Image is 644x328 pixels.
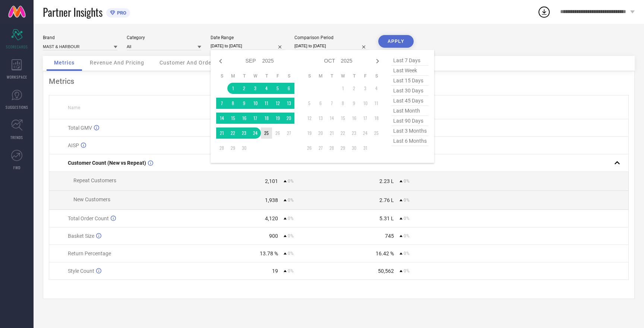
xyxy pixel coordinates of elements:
th: Monday [315,73,326,79]
span: Customer And Orders [160,60,217,66]
span: Revenue And Pricing [90,60,144,66]
td: Fri Sep 26 2025 [272,127,283,139]
td: Fri Oct 17 2025 [360,113,371,124]
input: Select date range [211,42,285,50]
div: 16.42 % [376,250,394,256]
td: Sun Sep 07 2025 [216,98,227,109]
div: Previous month [216,57,225,66]
td: Sat Oct 18 2025 [371,113,382,124]
td: Wed Oct 29 2025 [337,142,348,154]
div: 745 [385,233,394,239]
span: WORKSPACE [7,74,27,80]
td: Tue Oct 07 2025 [326,98,337,109]
td: Thu Oct 16 2025 [348,113,360,124]
button: APPLY [378,35,414,48]
th: Sunday [216,73,227,79]
th: Monday [227,73,239,79]
td: Wed Oct 01 2025 [337,83,348,94]
td: Fri Oct 10 2025 [360,98,371,109]
span: 0% [288,179,294,184]
td: Sun Sep 14 2025 [216,113,227,124]
th: Wednesday [250,73,261,79]
span: SCORECARDS [6,44,28,50]
td: Sat Sep 06 2025 [283,83,294,94]
div: 2,101 [265,178,278,184]
div: Date Range [211,35,285,40]
th: Sunday [304,73,315,79]
td: Mon Sep 22 2025 [227,127,239,139]
span: 0% [288,268,294,274]
span: SUGGESTIONS [6,104,28,110]
td: Thu Oct 23 2025 [348,127,360,139]
span: 0% [404,233,410,239]
span: last 7 days [391,56,429,66]
td: Tue Oct 21 2025 [326,127,337,139]
th: Tuesday [326,73,337,79]
td: Wed Sep 17 2025 [250,113,261,124]
td: Fri Sep 12 2025 [272,98,283,109]
span: TRENDS [10,135,23,140]
td: Thu Sep 11 2025 [261,98,272,109]
span: Name [68,105,80,110]
span: Partner Insights [43,4,102,20]
td: Mon Sep 01 2025 [227,83,239,94]
span: Basket Size [68,233,94,239]
span: AISP [68,142,79,148]
td: Fri Oct 24 2025 [360,127,371,139]
td: Tue Sep 09 2025 [239,98,250,109]
td: Wed Oct 22 2025 [337,127,348,139]
td: Thu Oct 30 2025 [348,142,360,154]
div: Open download list [537,5,551,19]
td: Sun Oct 05 2025 [304,98,315,109]
span: last 15 days [391,76,429,86]
td: Thu Oct 02 2025 [348,83,360,94]
td: Mon Oct 13 2025 [315,113,326,124]
td: Mon Sep 15 2025 [227,113,239,124]
td: Fri Sep 05 2025 [272,83,283,94]
div: Metrics [49,77,629,86]
td: Mon Sep 08 2025 [227,98,239,109]
div: 50,562 [378,268,394,274]
th: Thursday [348,73,360,79]
th: Saturday [283,73,294,79]
td: Thu Sep 18 2025 [261,113,272,124]
td: Fri Oct 03 2025 [360,83,371,94]
div: 2.76 L [379,197,394,203]
div: 4,120 [265,215,278,221]
span: last 3 months [391,126,429,136]
td: Sat Sep 20 2025 [283,113,294,124]
td: Sun Oct 12 2025 [304,113,315,124]
div: Comparison Period [294,35,369,40]
span: 0% [404,179,410,184]
td: Sun Sep 21 2025 [216,127,227,139]
div: Next month [373,57,382,66]
td: Tue Sep 23 2025 [239,127,250,139]
td: Sat Oct 11 2025 [371,98,382,109]
div: 19 [272,268,278,274]
span: 0% [288,198,294,203]
td: Sun Oct 19 2025 [304,127,315,139]
span: last week [391,66,429,76]
td: Wed Sep 24 2025 [250,127,261,139]
div: 13.78 % [260,250,278,256]
td: Tue Oct 14 2025 [326,113,337,124]
span: 0% [404,198,410,203]
span: last 90 days [391,116,429,126]
td: Sat Sep 13 2025 [283,98,294,109]
td: Mon Oct 06 2025 [315,98,326,109]
div: 5.31 L [379,215,394,221]
td: Mon Oct 20 2025 [315,127,326,139]
span: Metrics [54,60,75,66]
span: Style Count [68,268,94,274]
td: Wed Oct 08 2025 [337,98,348,109]
td: Wed Sep 03 2025 [250,83,261,94]
th: Wednesday [337,73,348,79]
input: Select comparison period [294,42,369,50]
td: Sun Sep 28 2025 [216,142,227,154]
span: FWD [13,165,20,170]
div: 1,938 [265,197,278,203]
td: Thu Sep 04 2025 [261,83,272,94]
td: Sat Oct 25 2025 [371,127,382,139]
span: Total GMV [68,125,92,131]
td: Sat Oct 04 2025 [371,83,382,94]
